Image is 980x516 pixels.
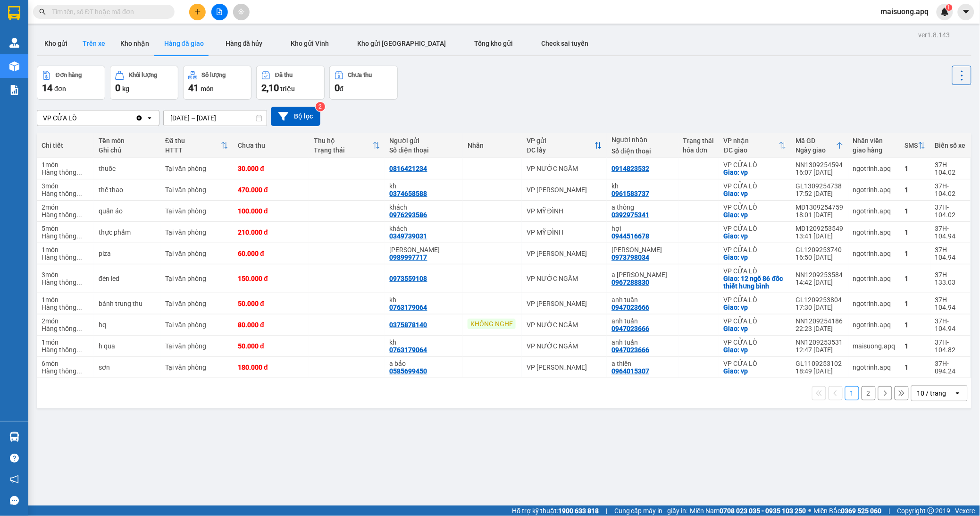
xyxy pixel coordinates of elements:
[165,275,228,282] div: Tại văn phòng
[862,386,876,400] button: 2
[611,190,649,197] div: 0961583737
[9,85,19,95] img: solution-icon
[905,186,926,194] div: 1
[165,228,228,236] div: Tại văn phòng
[873,6,937,17] span: maisuong.apq
[271,107,320,126] button: Bộ lọc
[796,225,844,232] div: MD1209253549
[853,137,896,144] div: Nhân viên
[853,165,896,172] div: ngotrinh.apq
[796,161,844,169] div: NN1309254594
[99,228,156,236] div: thực phẩm
[853,300,896,307] div: ngotrinh.apq
[99,137,156,144] div: Tên món
[724,325,787,332] div: Giao: vp
[390,165,427,172] div: 0816421234
[962,8,971,16] span: caret-down
[42,279,89,286] div: Hàng thông thường
[164,110,267,126] input: Select a date range.
[76,325,82,332] span: ...
[201,85,214,93] span: món
[390,296,458,304] div: kh
[796,360,844,367] div: GL1109253102
[905,250,926,257] div: 1
[358,40,446,47] span: Kho gửi [GEOGRAPHIC_DATA]
[724,346,787,354] div: Giao: vp
[390,321,427,329] div: 0375878140
[935,338,966,354] div: 37H-104.82
[99,165,156,172] div: thuốc
[512,506,599,516] span: Hỗ trợ kỹ thuật:
[291,40,329,47] span: Kho gửi Vinh
[683,146,714,154] div: hóa đơn
[146,114,153,122] svg: open
[122,85,129,93] span: kg
[853,146,896,154] div: giao hàng
[76,254,82,261] span: ...
[189,4,206,20] button: plus
[941,8,949,16] img: icon-new-feature
[202,72,226,78] div: Số lượng
[935,317,966,332] div: 37H-104.94
[611,304,649,311] div: 0947023666
[935,360,966,375] div: 37H-094.24
[690,506,806,516] span: Miền Nam
[165,186,228,194] div: Tại văn phòng
[935,182,966,197] div: 37H-104.02
[946,4,953,11] sup: 1
[611,246,674,254] div: thanh hà
[76,211,82,219] span: ...
[796,211,844,219] div: 18:01 [DATE]
[724,317,787,325] div: VP CỬA LÒ
[611,232,649,240] div: 0944516678
[724,296,787,304] div: VP CỬA LÒ
[841,507,882,515] strong: 0369 525 060
[853,250,896,257] div: ngotrinh.apq
[905,342,926,350] div: 1
[76,190,82,197] span: ...
[42,360,89,367] div: 6 món
[853,207,896,215] div: ngotrinh.apq
[10,454,19,463] span: question-circle
[238,142,304,149] div: Chưa thu
[348,72,372,78] div: Chưa thu
[238,364,304,371] div: 180.000 đ
[527,207,602,215] div: VP MỸ ĐÌNH
[135,114,143,122] svg: Clear value
[390,232,427,240] div: 0349739031
[724,190,787,197] div: Giao: vp
[183,66,251,100] button: Số lượng41món
[611,203,674,211] div: a thông
[9,432,19,442] img: warehouse-icon
[814,506,882,516] span: Miền Bắc
[724,360,787,367] div: VP CỬA LÒ
[129,72,158,78] div: Khối lượng
[390,346,427,354] div: 0763179064
[611,317,674,325] div: anh tuấn
[76,232,82,240] span: ...
[42,142,89,149] div: Chi tiết
[527,321,602,329] div: VP NƯỚC NGẦM
[935,296,966,311] div: 37H-104.94
[905,275,926,282] div: 1
[37,66,105,100] button: Đơn hàng14đơn
[796,317,844,325] div: NN1209254186
[527,300,602,307] div: VP [PERSON_NAME]
[611,279,649,286] div: 0967288830
[340,85,343,93] span: đ
[335,82,340,93] span: 0
[42,190,89,197] div: Hàng thông thường
[611,136,674,144] div: Người nhận
[542,40,589,47] span: Check sai tuyến
[42,296,89,304] div: 1 món
[719,133,791,158] th: Toggle SortBy
[42,346,89,354] div: Hàng thông thường
[527,186,602,194] div: VP [PERSON_NAME]
[796,271,844,279] div: NN1209253584
[853,321,896,329] div: ngotrinh.apq
[280,85,295,93] span: triệu
[238,228,304,236] div: 210.000 đ
[527,165,602,172] div: VP NƯỚC NGẦM
[256,66,325,100] button: Đã thu2,10 triệu
[157,32,211,55] button: Hàng đã giao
